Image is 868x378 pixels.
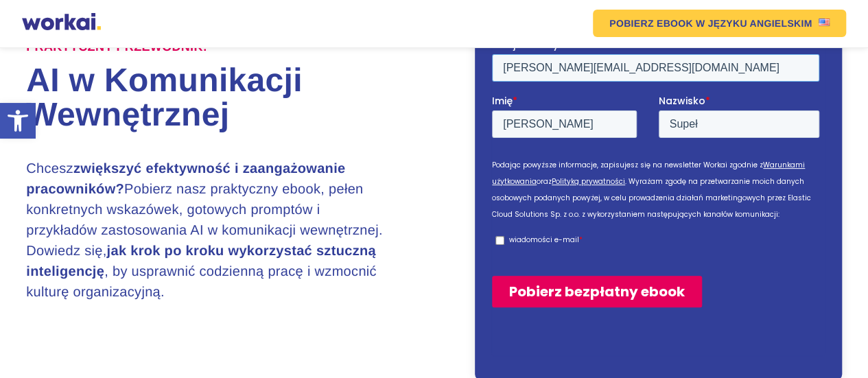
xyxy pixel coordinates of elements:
[26,158,393,303] h3: Chcesz Pobierz nasz praktyczny ebook, pełen konkretnych wskazówek, gotowych promptów i przykładów...
[593,10,846,37] a: POBIERZ EBOOKW JĘZYKU ANGIELSKIMUS flag
[492,38,825,355] iframe: Form 0
[819,19,830,26] img: US flag
[26,244,376,279] strong: jak krok po kroku wykorzystać sztuczną inteligencję
[609,19,693,28] em: POBIERZ EBOOK
[26,161,345,197] strong: zwiększyć efektywność i zaangażowanie pracowników?
[26,64,434,132] h1: AI w Komunikacji Wewnętrznej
